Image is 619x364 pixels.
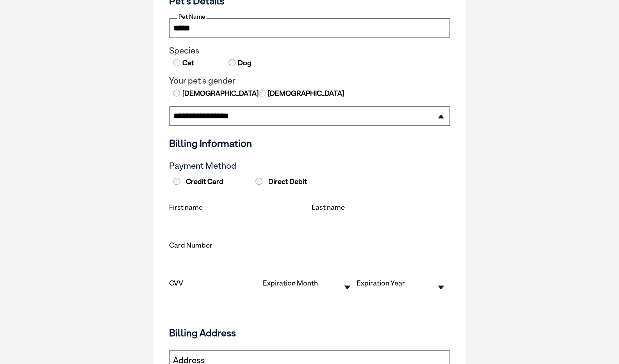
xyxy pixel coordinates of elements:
[182,88,259,98] label: [DEMOGRAPHIC_DATA]
[312,203,345,211] label: Last name
[169,137,450,149] h3: Billing Information
[263,279,318,287] label: Expiration Month
[173,178,180,185] input: Credit Card
[267,88,344,98] label: [DEMOGRAPHIC_DATA]
[169,327,450,339] h3: Billing Address
[169,76,450,86] legend: Your pet's gender
[182,58,194,68] label: Cat
[169,279,183,287] label: CVV
[356,279,405,287] label: Expiration Year
[169,161,450,171] h3: Payment Method
[169,46,450,56] legend: Species
[171,177,252,186] label: Credit Card
[253,177,334,186] label: Direct Debit
[255,178,262,185] input: Direct Debit
[237,58,252,68] label: Dog
[169,203,203,211] label: First name
[169,241,212,249] label: Card Number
